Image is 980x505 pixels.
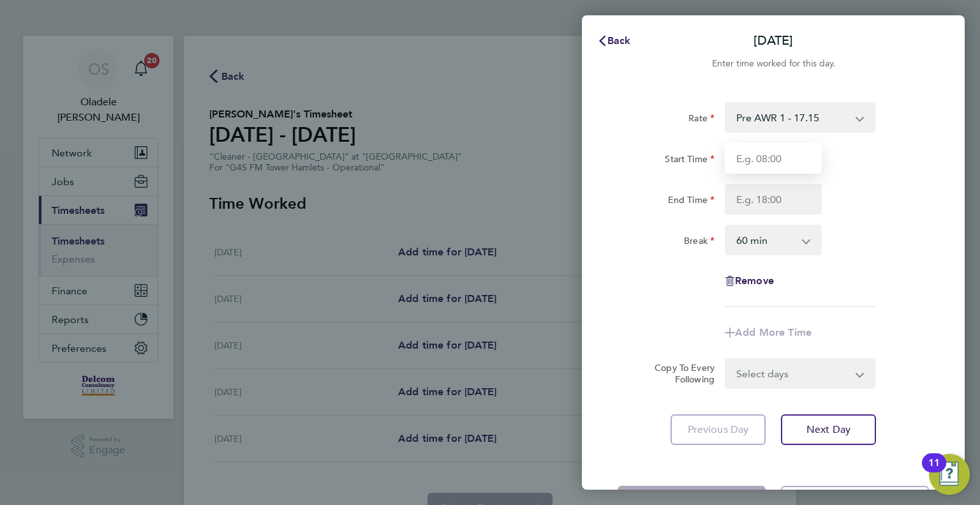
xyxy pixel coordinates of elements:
[754,32,793,50] p: [DATE]
[684,235,715,250] label: Break
[725,184,822,215] input: E.g. 18:00
[929,454,970,495] button: Open Resource Center, 11 new notifications
[928,463,940,479] div: 11
[781,414,876,445] button: Next Day
[584,28,644,54] button: Back
[665,153,715,169] label: Start Time
[725,276,774,286] button: Remove
[582,56,965,72] div: Enter time worked for this day.
[668,194,715,209] label: End Time
[806,423,850,436] span: Next Day
[725,143,822,174] input: E.g. 08:00
[688,112,715,128] label: Rate
[735,275,774,287] span: Remove
[607,34,631,47] span: Back
[644,362,715,385] label: Copy To Every Following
